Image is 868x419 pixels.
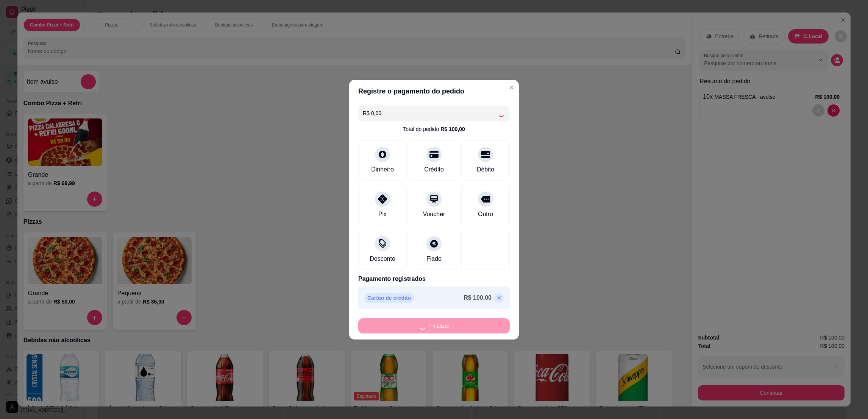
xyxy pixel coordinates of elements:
div: Débito [477,165,494,174]
p: R$ 100,00 [464,293,492,302]
button: Close [505,81,517,93]
div: Voucher [423,210,445,219]
input: Ex.: hambúrguer de cordeiro [363,106,498,121]
div: Outro [478,210,493,219]
p: Pagamento registrados [358,274,510,283]
div: Crédito [424,165,444,174]
p: Cartão de crédito [364,293,414,303]
div: Loading [498,109,505,117]
header: Registre o pagamento do pedido [349,80,519,103]
div: Pix [378,210,387,219]
div: Total do pedido [403,125,465,133]
div: Fiado [426,254,442,263]
div: Desconto [370,254,395,263]
div: R$ 100,00 [440,125,465,133]
div: Dinheiro [371,165,394,174]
